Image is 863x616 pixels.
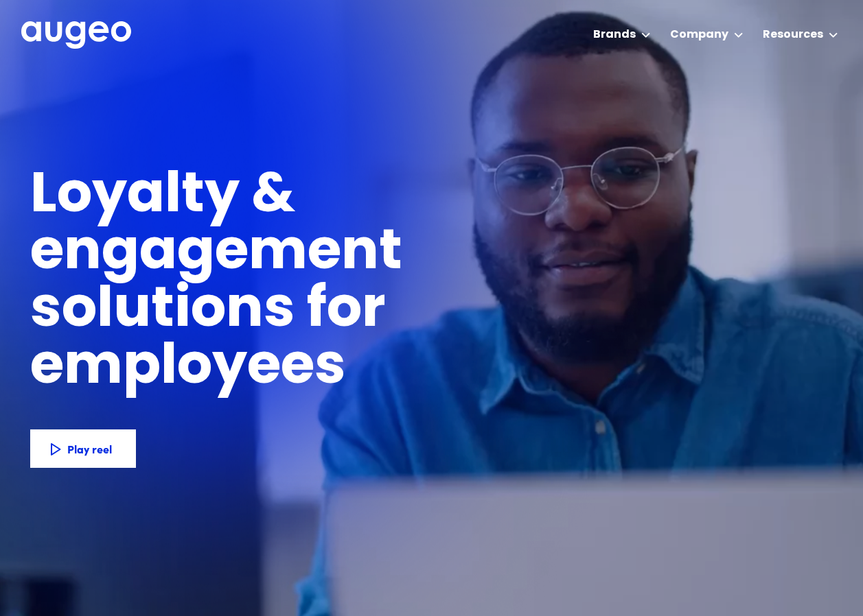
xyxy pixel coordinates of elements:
h1: employees [30,340,370,397]
div: Company [670,27,728,43]
h1: Loyalty & engagement solutions for [30,169,623,340]
div: Brands [593,27,636,43]
img: Augeo's full logo in white. [21,21,131,49]
div: Resources [763,27,823,43]
a: home [21,21,131,50]
a: Play reel [30,429,136,468]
